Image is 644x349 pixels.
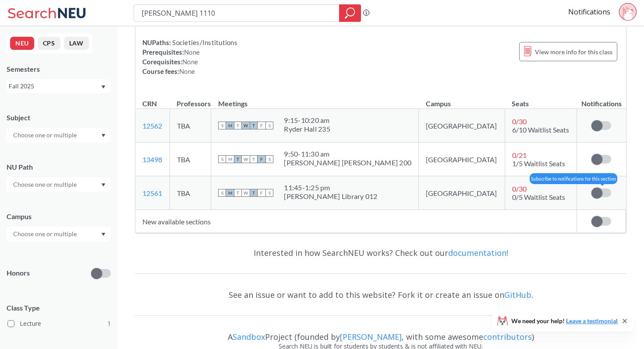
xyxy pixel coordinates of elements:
span: View more info for this class [535,46,612,57]
span: F [258,155,265,163]
svg: magnifying glass [345,7,355,19]
span: F [258,189,265,197]
span: T [250,122,258,129]
div: [PERSON_NAME] [PERSON_NAME] 200 [284,158,411,167]
a: 13498 [142,155,162,164]
th: Professors [170,90,211,109]
div: Dropdown arrow [7,227,111,241]
button: CPS [38,37,60,50]
a: 12561 [142,189,162,197]
th: Seats [505,90,577,109]
span: M [226,122,234,129]
span: W [242,155,250,163]
th: Notifications [577,90,626,109]
div: See an issue or want to add to this website? Fork it or create an issue on . [135,282,626,307]
span: 1 [107,319,111,328]
span: M [226,189,234,197]
a: Leave a testimonial [566,317,618,325]
span: None [179,67,195,75]
a: 12562 [142,122,162,130]
svg: Dropdown arrow [101,85,106,89]
span: T [234,122,242,129]
svg: Dropdown arrow [101,134,106,137]
a: [PERSON_NAME] [340,332,402,342]
a: Sandbox [233,332,265,342]
button: LAW [64,37,89,50]
span: 0 / 30 [512,117,527,126]
p: Honors [7,268,30,278]
span: S [265,155,273,163]
span: None [182,58,198,66]
div: NUPaths: Prerequisites: Corequisites: Course fees: [142,38,237,76]
div: Interested in how SearchNEU works? Check out our [135,240,626,265]
td: [GEOGRAPHIC_DATA] [419,143,505,176]
a: Notifications [568,7,610,17]
div: NU Path [7,162,111,172]
td: [GEOGRAPHIC_DATA] [419,176,505,210]
span: T [250,155,258,163]
input: Class, professor, course number, "phrase" [141,6,333,21]
span: T [250,189,258,197]
div: 9:15 - 10:20 am [284,116,330,125]
input: Choose one or multiple [9,229,82,239]
span: 0 / 30 [512,185,527,193]
th: Campus [419,90,505,109]
span: T [234,189,242,197]
span: 0 / 21 [512,151,527,159]
span: W [242,122,250,129]
span: 1/5 Waitlist Seats [512,159,565,168]
div: Fall 2025Dropdown arrow [7,79,111,93]
td: TBA [170,109,211,143]
span: S [218,189,226,197]
input: Choose one or multiple [9,179,82,190]
span: F [258,122,265,129]
div: CRN [142,99,157,108]
div: magnifying glass [339,4,361,22]
td: [GEOGRAPHIC_DATA] [419,109,505,143]
label: Lecture [7,318,111,329]
span: 0/5 Waitlist Seats [512,193,565,201]
span: S [218,155,226,163]
div: 11:45 - 1:25 pm [284,183,377,192]
span: S [218,122,226,129]
td: TBA [170,143,211,176]
div: Fall 2025 [9,81,100,91]
svg: Dropdown arrow [101,233,106,236]
div: Subject [7,113,111,122]
span: S [265,189,273,197]
span: We need your help! [511,318,618,324]
div: Dropdown arrow [7,128,111,143]
th: Meetings [211,90,419,109]
span: T [234,155,242,163]
div: 9:50 - 11:30 am [284,150,411,158]
a: contributors [483,332,532,342]
div: [PERSON_NAME] Library 012 [284,192,377,201]
div: A Project (founded by , with some awesome ) [135,324,626,342]
span: W [242,189,250,197]
div: Semesters [7,64,111,74]
svg: Dropdown arrow [101,183,106,187]
a: GitHub [504,290,531,300]
td: New available sections [135,210,577,233]
td: TBA [170,176,211,210]
div: Campus [7,212,111,221]
span: S [265,122,273,129]
input: Choose one or multiple [9,130,82,140]
span: 6/10 Waitlist Seats [512,126,569,134]
span: Societies/Institutions [171,38,237,46]
span: None [184,48,200,56]
div: Ryder Hall 235 [284,125,330,133]
div: Dropdown arrow [7,177,111,192]
a: documentation! [448,248,508,258]
span: M [226,155,234,163]
button: NEU [10,37,34,50]
span: Class Type [7,303,111,313]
